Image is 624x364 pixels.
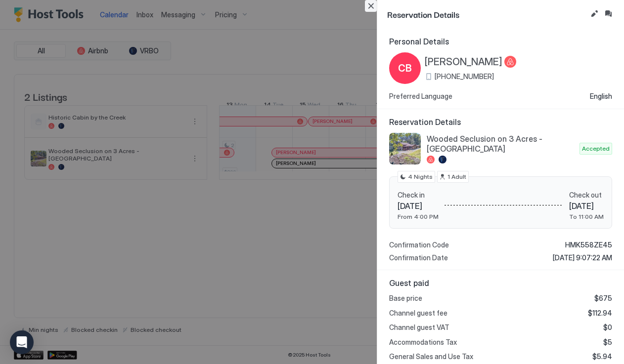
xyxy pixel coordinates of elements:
span: 1 Adult [447,172,466,181]
span: [DATE] [569,201,604,211]
span: [DATE] 9:07:22 AM [553,253,612,262]
span: Base price [389,294,422,303]
button: Inbox [602,8,614,20]
span: Personal Details [389,37,612,46]
span: $112.94 [588,309,612,318]
span: CB [398,61,412,76]
span: Check out [569,191,604,200]
div: listing image [389,133,421,164]
span: Wooded Seclusion on 3 Acres - [GEOGRAPHIC_DATA] [427,134,576,154]
span: [PERSON_NAME] [425,56,502,68]
span: Accommodations Tax [389,338,457,347]
span: Channel guest VAT [389,323,449,332]
span: Accepted [582,144,610,153]
span: $0 [603,323,612,332]
span: HMK558ZE45 [565,241,612,249]
button: Edit reservation [588,8,600,20]
span: General Sales and Use Tax [389,352,473,361]
span: Confirmation Code [389,241,449,249]
span: To 11:00 AM [569,213,604,220]
span: 4 Nights [408,172,433,181]
span: Check in [398,191,439,200]
span: Reservation Details [389,117,612,127]
span: [PHONE_NUMBER] [435,72,494,81]
span: Guest paid [389,278,612,288]
span: Channel guest fee [389,309,447,318]
span: English [590,92,612,101]
span: [DATE] [398,201,439,211]
span: $5 [603,338,612,347]
span: Reservation Details [387,8,586,20]
span: From 4:00 PM [398,213,439,220]
span: Confirmation Date [389,253,448,262]
span: Preferred Language [389,92,452,101]
span: $675 [594,294,612,303]
span: $5.94 [592,352,612,361]
div: Open Intercom Messenger [10,330,34,354]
